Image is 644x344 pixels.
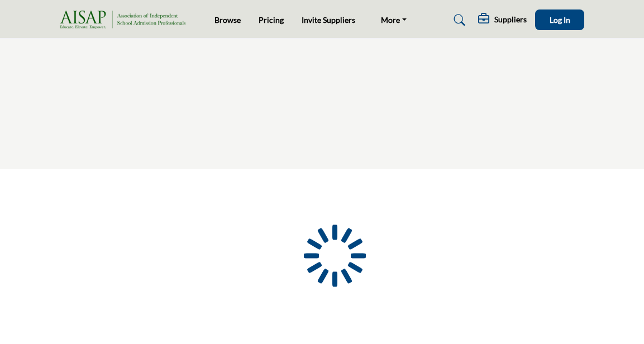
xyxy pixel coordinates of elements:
a: Browse [214,15,241,25]
div: Suppliers [478,13,527,27]
a: More [373,12,414,28]
h5: Suppliers [494,15,527,25]
a: Invite Suppliers [302,15,355,25]
a: Search [443,11,473,29]
a: Pricing [259,15,284,25]
span: Log In [550,15,570,25]
button: Log In [535,9,584,30]
img: Site Logo [60,11,191,29]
